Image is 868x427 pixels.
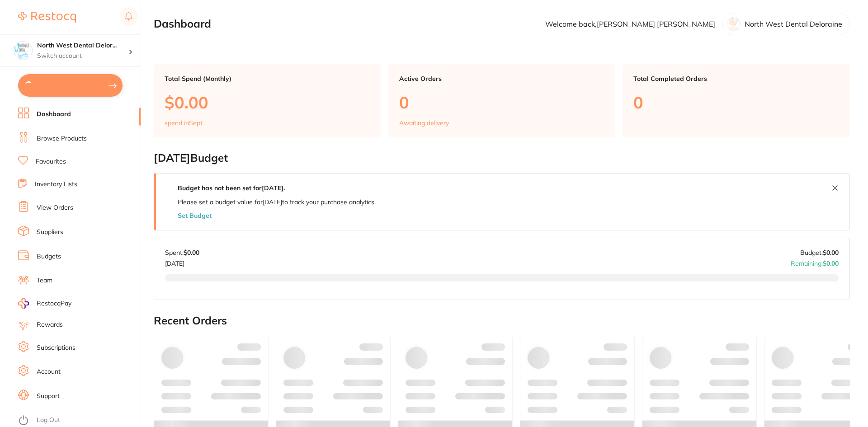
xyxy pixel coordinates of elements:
[37,252,61,261] a: Budgets
[37,228,63,237] a: Suppliers
[154,152,850,164] h2: [DATE] Budget
[37,41,128,50] h4: North West Dental Deloraine
[178,212,212,219] button: Set Budget
[37,134,87,143] a: Browse Products
[37,320,63,329] a: Rewards
[35,180,77,189] a: Inventory Lists
[399,119,449,127] p: Awaiting delivery
[545,20,715,28] p: Welcome back, [PERSON_NAME] [PERSON_NAME]
[184,249,199,257] strong: $0.00
[745,20,842,28] p: North West Dental Deloraine
[18,298,71,309] a: RestocqPay
[18,7,76,28] a: Restocq Logo
[37,299,71,308] span: RestocqPay
[178,198,376,206] p: Please set a budget value for [DATE] to track your purchase analytics.
[399,93,605,112] p: 0
[14,42,32,60] img: North West Dental Deloraine
[165,75,370,82] p: Total Spend (Monthly)
[37,367,61,376] a: Account
[633,75,839,82] p: Total Completed Orders
[823,249,839,257] strong: $0.00
[37,343,75,352] a: Subscriptions
[800,249,839,256] p: Budget:
[791,256,839,267] p: Remaining:
[37,110,71,119] a: Dashboard
[165,119,203,127] p: spend in Sept
[37,392,60,401] a: Support
[388,64,616,137] a: Active Orders0Awaiting delivery
[178,184,285,192] strong: Budget has not been set for [DATE] .
[399,75,605,82] p: Active Orders
[154,64,381,137] a: Total Spend (Monthly)$0.00spend inSept
[165,249,199,256] p: Spent:
[37,276,52,285] a: Team
[37,52,128,61] p: Switch account
[633,93,839,112] p: 0
[165,256,199,267] p: [DATE]
[623,64,850,137] a: Total Completed Orders0
[37,416,60,425] a: Log Out
[154,314,850,327] h2: Recent Orders
[823,259,839,267] strong: $0.00
[165,93,370,112] p: $0.00
[37,203,73,212] a: View Orders
[154,18,211,30] h2: Dashboard
[18,12,76,23] img: Restocq Logo
[18,298,29,309] img: RestocqPay
[36,157,66,166] a: Favourites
